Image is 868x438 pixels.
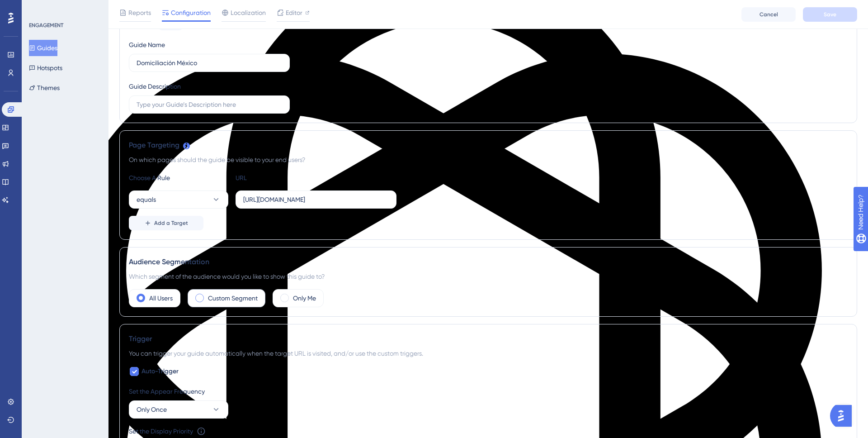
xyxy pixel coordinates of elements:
input: yourwebsite.com/path [243,195,389,205]
span: Editor [286,7,302,18]
span: Reports [128,7,151,18]
button: Save [803,7,857,22]
button: Add a Target [129,216,203,230]
button: equals [129,190,228,209]
div: Set the Appear Frequency [129,386,848,397]
div: Which segment of the audience would you like to show this guide to? [129,271,848,282]
button: Hotspots [29,60,62,76]
div: On which pages should the guide be visible to your end users? [129,154,848,165]
div: Audience Segmentation [129,257,848,267]
button: Cancel [741,7,796,22]
div: Guide Name [129,39,165,50]
label: All Users [149,293,173,304]
label: Custom Segment [208,293,258,304]
span: Save [824,11,836,18]
span: Need Help? [21,2,57,13]
div: ENGAGEMENT [29,22,63,29]
div: Guide Description [129,81,181,92]
span: equals [137,194,156,205]
iframe: UserGuiding AI Assistant Launcher [830,402,857,429]
div: Choose A Rule [129,172,228,183]
input: Type your Guide’s Name here [137,58,282,68]
button: Only Once [129,400,228,419]
div: Page Targeting [129,140,848,151]
span: Localization [231,7,266,18]
span: Configuration [171,7,211,18]
div: URL [236,172,335,183]
input: Type your Guide’s Description here [137,100,282,109]
div: You can trigger your guide automatically when the target URL is visited, and/or use the custom tr... [129,348,848,359]
button: Guides [29,40,57,56]
label: Only Me [293,293,316,304]
button: Themes [29,80,60,96]
div: Trigger [129,333,848,344]
span: Cancel [759,11,778,18]
span: Auto-Trigger [142,366,179,377]
span: Only Once [137,404,167,415]
div: Set the Display Priority [129,426,193,437]
span: Add a Target [154,219,188,227]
